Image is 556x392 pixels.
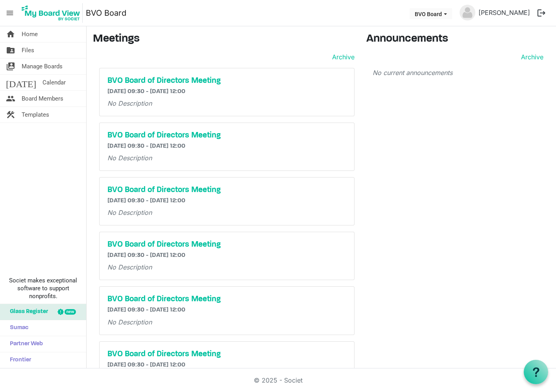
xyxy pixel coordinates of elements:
[6,75,36,90] span: [DATE]
[107,99,346,108] p: No Description
[6,352,31,368] span: Frontier
[6,304,48,320] span: Glass Register
[107,317,346,327] p: No Description
[475,5,533,20] a: [PERSON_NAME]
[107,88,346,95] h6: [DATE] 09:30 - [DATE] 12:00
[2,5,17,20] span: menu
[6,336,43,352] span: Partner Web
[93,33,355,46] h3: Meetings
[366,33,550,46] h3: Announcements
[107,350,346,359] a: BVO Board of Directors Meeting
[22,59,63,74] span: Manage Boards
[19,3,86,23] a: My Board View Logo
[6,59,15,74] span: switch_account
[533,5,550,21] button: logout
[6,320,28,336] span: Sumac
[107,240,346,249] a: BVO Board of Directors Meeting
[254,376,303,384] a: © 2025 - Societ
[518,52,543,62] a: Archive
[22,26,38,42] span: Home
[107,197,346,205] h6: [DATE] 09:30 - [DATE] 12:00
[6,26,15,42] span: home
[107,76,346,86] a: BVO Board of Directors Meeting
[107,252,346,259] h6: [DATE] 09:30 - [DATE] 12:00
[107,131,346,140] a: BVO Board of Directors Meeting
[107,361,346,369] h6: [DATE] 09:30 - [DATE] 12:00
[6,91,15,106] span: people
[6,42,15,58] span: folder_shared
[107,295,346,304] a: BVO Board of Directors Meeting
[22,42,34,58] span: Files
[107,143,346,150] h6: [DATE] 09:30 - [DATE] 12:00
[86,5,126,21] a: BVO Board
[19,3,83,23] img: My Board View Logo
[42,75,66,90] span: Calendar
[22,91,63,106] span: Board Members
[107,185,346,195] a: BVO Board of Directors Meeting
[4,277,83,300] span: Societ makes exceptional software to support nonprofits.
[373,68,543,77] p: No current announcements
[65,309,76,315] div: new
[107,208,346,217] p: No Description
[329,52,355,62] a: Archive
[107,153,346,163] p: No Description
[410,8,452,19] button: BVO Board dropdownbutton
[6,107,15,123] span: construction
[460,5,475,20] img: no-profile-picture.svg
[107,306,346,314] h6: [DATE] 09:30 - [DATE] 12:00
[107,262,346,272] p: No Description
[22,107,49,123] span: Templates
